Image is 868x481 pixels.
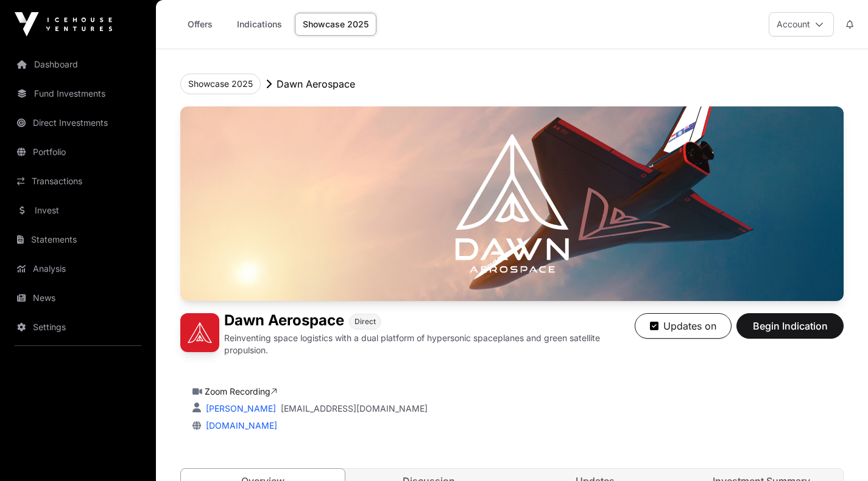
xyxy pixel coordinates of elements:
img: Dawn Aerospace [180,313,219,352]
a: Indications [229,13,290,36]
a: Offers [175,13,224,36]
span: Direct [355,317,376,327]
a: Begin Indication [736,325,844,337]
a: Settings [10,314,146,341]
a: [EMAIL_ADDRESS][DOMAIN_NAME] [281,403,428,415]
a: Dashboard [10,51,146,78]
h1: Dawn Aerospace [224,313,344,330]
a: Analysis [10,255,146,282]
a: Direct Investments [10,109,146,136]
span: Begin Indication [752,319,828,333]
button: Begin Indication [736,313,844,339]
button: Account [769,12,834,36]
a: News [10,285,146,311]
a: Portfolio [10,139,146,165]
img: Icehouse Ventures Logo [15,12,112,36]
a: Showcase 2025 [295,13,376,36]
iframe: Chat Widget [807,423,868,481]
a: Invest [10,197,146,224]
a: Fund Investments [10,80,146,107]
a: Transactions [10,168,146,195]
a: [DOMAIN_NAME] [201,420,277,431]
img: Dawn Aerospace [180,106,844,301]
p: Reinventing space logistics with a dual platform of hypersonic spaceplanes and green satellite pr... [224,332,635,356]
p: Dawn Aerospace [277,77,355,91]
button: Showcase 2025 [180,74,261,94]
button: Updates on [635,313,732,339]
a: Zoom Recording [205,386,277,396]
a: Statements [10,226,146,253]
a: [PERSON_NAME] [203,403,276,414]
